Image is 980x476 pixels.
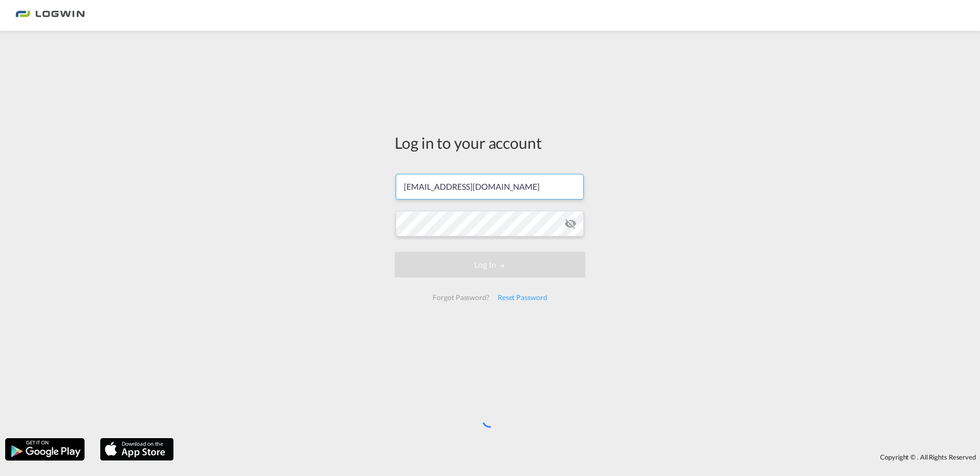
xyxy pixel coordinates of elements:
[395,252,585,277] button: LOGIN
[179,448,980,466] div: Copyright © . All Rights Reserved
[494,288,552,307] div: Reset Password
[99,437,175,462] img: apple.png
[4,437,86,462] img: google.png
[396,174,584,200] input: Enter email/phone number
[395,132,585,153] div: Log in to your account
[564,217,577,230] md-icon: icon-eye-off
[428,288,493,307] div: Forgot Password?
[15,4,85,27] img: 2761ae10d95411efa20a1f5e0282d2d7.png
